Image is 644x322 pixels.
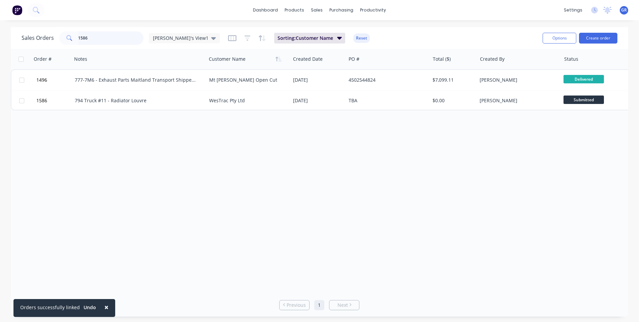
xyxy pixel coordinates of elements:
[281,5,308,15] div: products
[543,33,576,44] button: Options
[34,90,75,111] button: 1586
[36,77,47,83] span: 1496
[293,77,343,83] div: [DATE]
[326,5,357,15] div: purchasing
[75,77,197,83] div: 777-7M6 - Exhaust Parts Maitland Transport Shipped Date [DATE]
[98,299,115,315] button: Close
[308,5,326,15] div: sales
[337,302,348,308] span: Next
[293,56,323,62] div: Created Date
[564,56,578,62] div: Status
[560,5,586,15] div: settings
[209,97,284,104] div: WesTrac Pty Ltd
[349,77,423,83] div: 4502544824
[34,56,52,62] div: Order #
[349,56,359,62] div: PO #
[277,300,362,310] ul: Pagination
[209,56,246,62] div: Customer Name
[278,35,333,42] span: Sorting: Customer Name
[480,97,554,104] div: [PERSON_NAME]
[432,77,472,83] div: $7,099.11
[329,302,359,308] a: Next page
[75,97,197,104] div: 794 Truck #11 - Radiator Louvre
[34,70,75,90] button: 1496
[357,5,389,15] div: productivity
[280,302,309,308] a: Previous page
[209,77,284,83] div: Mt [PERSON_NAME] Open Cut
[293,97,343,104] div: [DATE]
[287,302,306,308] span: Previous
[314,300,324,310] a: Page 1 is your current page
[36,97,47,104] span: 1586
[621,7,627,13] span: GR
[353,33,370,43] button: Reset
[80,302,100,313] button: Undo
[563,96,604,104] span: Submitted
[12,5,22,15] img: Factory
[579,33,617,44] button: Create order
[78,31,144,45] input: Search...
[433,56,451,62] div: Total ($)
[250,5,281,15] a: dashboard
[480,56,505,62] div: Created By
[480,77,554,83] div: [PERSON_NAME]
[104,302,108,312] span: ×
[274,33,345,44] button: Sorting:Customer Name
[74,56,87,62] div: Notes
[20,304,80,311] div: Orders successfully linked
[432,97,472,104] div: $0.00
[349,97,423,104] div: TBA
[563,75,604,83] span: Delivered
[153,34,208,42] span: [PERSON_NAME]'s View1
[22,35,54,41] h1: Sales Orders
